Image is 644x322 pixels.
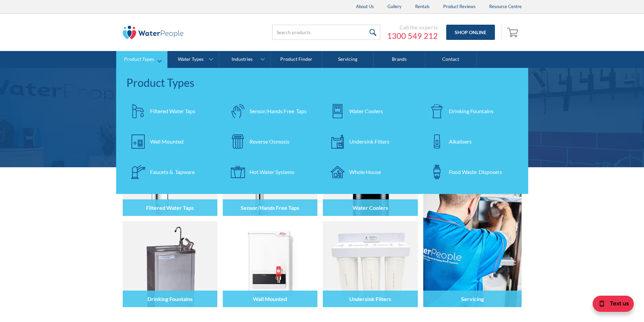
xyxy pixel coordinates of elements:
a: Servicing [322,51,374,68]
a: Servicing [423,130,522,307]
a: Product Types [116,51,167,68]
a: Water Types [168,51,219,68]
a: Hot Water Systems [226,160,319,184]
div: Product Types [126,75,518,91]
a: Drinking Fountains [425,99,518,123]
a: Undersink Filters [326,130,419,153]
a: Water Coolers [326,99,419,123]
div: Undersink Filters [349,138,389,146]
h4: Servicing [461,296,484,302]
div: Filtered Water Taps [150,107,195,115]
a: Alkalisers [425,130,518,153]
iframe: podium webchat widget bubble [576,288,644,322]
a: Wall Mounted [126,130,219,153]
a: Food Waste Disposers [425,160,518,184]
a: Industries [219,51,270,68]
img: Drinking Fountains [123,221,217,307]
div: Sensor/Hands Free Taps [249,107,307,115]
a: 1300 549 212 [387,31,438,41]
div: Industries [232,56,253,62]
div: Alkalisers [449,138,472,146]
div: Wall Mounted [150,138,184,146]
img: Undersink Filters [323,221,418,307]
img: Wall Mounted [223,221,317,307]
img: shopping cart [507,27,520,38]
a: Shop Online [446,25,495,40]
div: Whole House [349,168,381,176]
div: Water Types [178,56,204,62]
nav: Product Types [116,68,528,194]
a: Product Finder [271,51,322,68]
a: Brands [374,51,425,68]
div: Product Types [124,56,154,62]
h4: Undersink Filters [349,296,391,302]
a: Filtered Water Taps [126,99,219,123]
a: Contact [425,51,477,68]
div: Drinking Fountains [449,107,494,115]
input: Search products [272,25,380,40]
a: Faucets & Tapware [126,160,219,184]
a: Whole House [326,160,419,184]
h4: Water Coolers [353,204,388,211]
a: Sensor/Hands Free Taps [226,99,319,123]
div: Water Coolers [349,107,383,115]
div: Faucets & Tapware [150,168,195,176]
h4: Wall Mounted [253,296,287,302]
img: The Water People [123,26,184,39]
div: Hot Water Systems [249,168,294,176]
h4: Drinking Fountains [147,296,193,302]
h4: Sensor/Hands Free Taps [241,204,299,211]
div: Food Waste Disposers [449,168,502,176]
h4: Filtered Water Taps [146,204,194,211]
div: Call the experts [387,24,438,31]
a: Reverse Osmosis [226,130,319,153]
a: Open empty cart [505,24,522,41]
div: Reverse Osmosis [249,138,289,146]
